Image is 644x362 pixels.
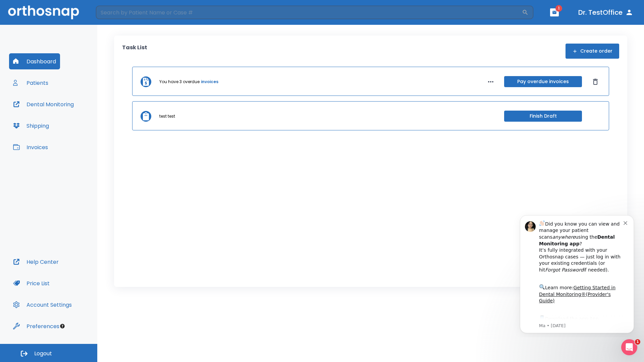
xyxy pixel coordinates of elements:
[122,44,147,59] p: Task List
[510,209,644,337] iframe: Intercom notifications message
[555,5,562,12] span: 1
[9,53,60,69] button: Dashboard
[9,297,76,313] button: Account Settings
[159,79,200,85] p: You have 3 overdue
[9,275,54,291] button: Price List
[159,113,175,119] p: test test
[8,5,79,19] img: Orthosnap
[590,76,601,87] button: Dismiss
[29,114,114,120] p: Message from Ma, sent 7w ago
[9,118,53,134] button: Shipping
[635,339,640,345] span: 1
[34,350,52,357] span: Logout
[96,6,522,19] input: Search by Patient Name or Case #
[504,111,582,122] button: Finish Draft
[29,107,89,119] a: App Store
[566,44,619,59] button: Create order
[9,139,52,155] button: Invoices
[504,76,582,87] button: Pay overdue invoices
[576,6,636,18] button: Dr. TestOffice
[114,10,119,16] button: Dismiss notification
[59,323,65,329] div: Tooltip anchor
[29,105,114,139] div: Download the app: | ​ Let us know if you need help getting started!
[9,318,63,334] button: Preferences
[201,79,218,85] a: invoices
[9,96,78,112] button: Dental Monitoring
[9,254,63,270] button: Help Center
[9,75,52,91] button: Patients
[621,339,637,355] iframe: Intercom live chat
